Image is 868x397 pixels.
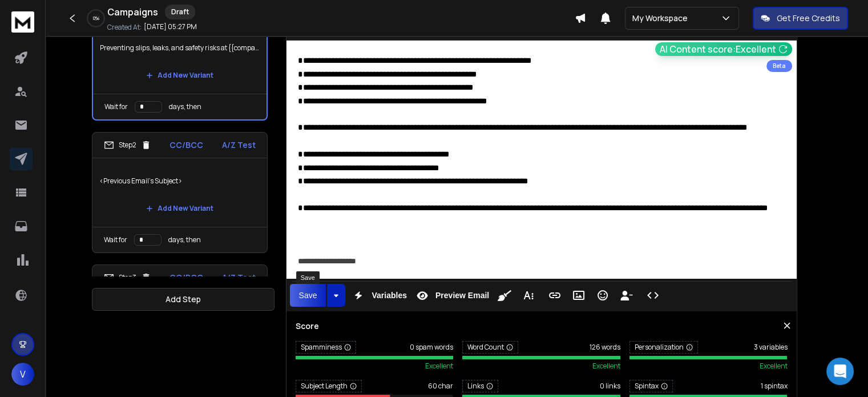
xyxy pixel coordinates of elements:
button: Insert Unsubscribe Link [616,284,637,307]
div: Save [296,271,320,284]
p: <Previous Email's Subject> [99,165,260,197]
button: Add New Variant [137,197,223,220]
p: Wait for [104,102,128,111]
p: CC/BCC [169,272,203,283]
span: 1 spintax [760,382,787,391]
div: Beta [766,60,792,72]
button: Add Step [92,288,274,311]
p: days, then [168,235,201,244]
p: Get Free Credits [777,13,840,24]
img: logo [11,11,34,33]
p: Preventing slips, leaks, and safety risks at {{companyName}} [100,32,260,64]
button: Code View [642,284,664,307]
p: A/Z Test [222,272,256,283]
button: More Text [518,284,539,307]
button: Insert Image (Ctrl+P) [568,284,590,307]
p: [DATE] 05:27 PM [144,22,197,31]
button: Save [290,284,326,307]
li: Step3CC/BCCA/Z Test<Previous Email's Subject>Add New VariantWait fordays, then [92,264,268,386]
span: excellent [425,362,453,371]
div: Step 2 [104,140,151,150]
button: Clean HTML [494,284,515,307]
p: CC/BCC [169,139,203,151]
button: Preview Email [411,284,491,307]
button: Emoticons [592,284,613,307]
div: Open Intercom Messenger [826,358,854,385]
span: Links [462,380,498,392]
button: V [11,363,34,386]
span: Variables [369,291,409,300]
span: excellent [592,362,620,371]
p: My Workspace [632,13,692,24]
span: 3 variables [753,343,787,352]
h3: Score [296,320,788,332]
span: 0 links [600,382,620,391]
button: Add New Variant [137,64,223,87]
span: Subject Length [296,380,362,392]
p: Wait for [104,235,127,244]
p: Created At: [107,23,142,32]
button: Get Free Credits [753,7,848,30]
span: Spamminess [296,341,356,354]
span: 60 char [428,382,453,391]
div: Draft [165,5,195,19]
button: Variables [348,284,409,307]
span: Personalization [629,341,698,354]
span: excellent [759,362,787,371]
h1: Campaigns [107,5,158,19]
p: days, then [169,102,201,111]
span: Preview Email [433,291,491,300]
p: 0 % [93,15,99,22]
p: A/Z Test [222,139,256,151]
li: Step2CC/BCCA/Z Test<Previous Email's Subject>Add New VariantWait fordays, then [92,132,268,253]
span: 126 words [590,343,620,352]
span: Word Count [462,341,518,354]
div: Step 3 [104,272,151,283]
button: AI Content score:Excellent [655,42,792,56]
span: 0 spam words [410,343,453,352]
button: Insert Link (Ctrl+K) [544,284,566,307]
span: Spintax [629,380,673,392]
